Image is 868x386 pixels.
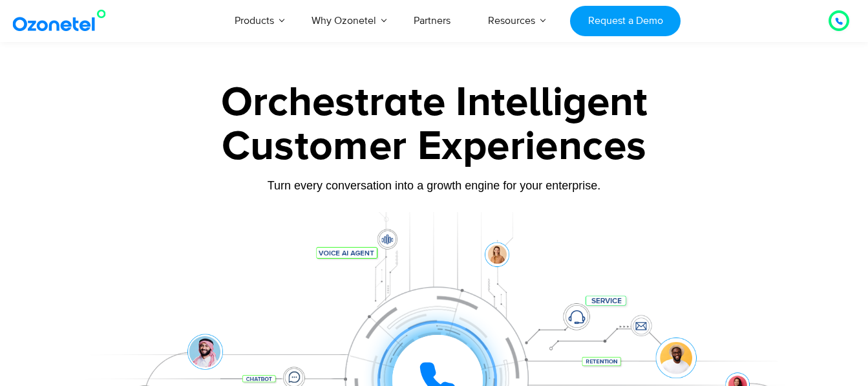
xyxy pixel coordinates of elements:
div: Orchestrate Intelligent [30,82,838,123]
a: Request a Demo [570,6,681,36]
div: Turn every conversation into a growth engine for your enterprise. [30,178,838,193]
div: Customer Experiences [30,116,838,178]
